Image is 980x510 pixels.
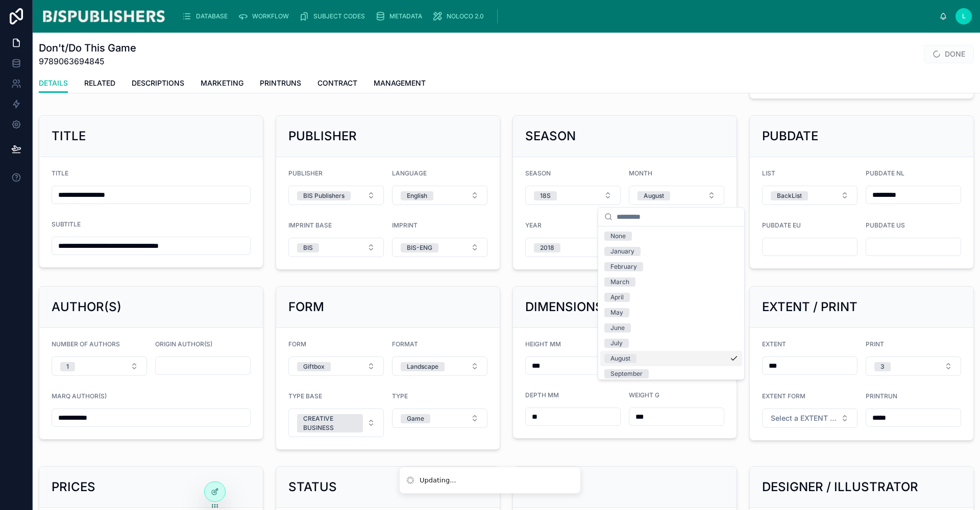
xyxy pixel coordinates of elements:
[201,78,243,88] span: MARKETING
[52,340,120,348] span: NUMBER OF AUTHORS
[317,74,357,94] a: CONTRACT
[260,74,301,94] a: PRINTRUNS
[525,128,576,144] h2: SEASON
[866,392,897,400] span: PRINTRUN
[401,242,438,252] button: Unselect BIS_ENG
[235,7,296,25] a: WORKFLOW
[52,392,107,400] span: MARQ AUTHOR(S)
[288,409,384,437] button: Select Button
[866,221,905,229] span: PUBDATE US
[179,7,235,25] a: DATABASE
[288,238,384,257] button: Select Button
[52,128,86,144] h2: TITLE
[525,299,603,315] h2: DIMENSIONS
[610,232,626,241] div: None
[392,221,418,229] span: IMPRINT
[420,475,456,486] div: Updating...
[525,340,561,348] span: HEIGHT MM
[288,299,324,315] h2: FORM
[372,7,429,25] a: METADATA
[41,8,166,24] img: App logo
[598,226,744,379] div: Suggestions
[525,238,621,257] button: Select Button
[762,340,786,348] span: EXTENT
[525,221,542,229] span: YEAR
[39,78,68,88] span: DETAILS
[525,391,559,399] span: DEPTH MM
[313,12,365,20] span: SUBJECT CODES
[762,221,801,229] span: PUBDATE EU
[303,362,325,371] div: Giftbox
[288,186,384,205] button: Select Button
[610,308,623,317] div: May
[389,12,422,20] span: METADATA
[534,190,557,200] button: Unselect I_18_S
[288,128,357,144] h2: PUBLISHER
[260,78,301,88] span: PRINTRUNS
[84,78,115,88] span: RELATED
[392,186,487,205] button: Select Button
[540,243,554,252] div: 2018
[288,340,306,348] span: FORM
[407,362,438,371] div: Landscape
[252,12,289,20] span: WORKFLOW
[525,186,621,205] button: Select Button
[762,169,775,177] span: LIST
[39,55,136,67] span: 9789063694845
[610,354,630,363] div: August
[392,392,408,400] span: TYPE
[296,7,372,25] a: SUBJECT CODES
[407,243,432,252] div: BIS-ENG
[629,391,659,399] span: WEIGHT G
[175,5,939,28] div: scrollable content
[762,128,818,144] h2: PUBDATE
[303,414,357,432] div: CREATIVE BUSINESS
[303,191,345,200] div: BIS Publishers
[610,293,624,302] div: April
[52,169,68,177] span: TITLE
[540,191,551,200] div: 18S
[288,169,323,177] span: PUBLISHER
[392,340,418,348] span: FORMAT
[610,262,637,271] div: February
[762,479,918,495] h2: DESIGNER / ILLUSTRATOR
[52,479,95,495] h2: PRICES
[66,362,69,371] div: 1
[288,392,322,400] span: TYPE BASE
[288,221,332,229] span: IMPRINT BASE
[610,277,629,287] div: March
[762,299,857,315] h2: EXTENT / PRINT
[155,340,212,348] span: ORIGIN AUTHOR(S)
[303,243,313,252] div: BIS
[392,356,487,376] button: Select Button
[374,74,426,94] a: MANAGEMENT
[52,299,121,315] h2: AUTHOR(S)
[407,414,424,423] div: Game
[407,191,427,200] div: English
[317,78,357,88] span: CONTRACT
[132,78,184,88] span: DESCRIPTIONS
[201,74,243,94] a: MARKETING
[762,186,857,205] button: Select Button
[880,362,885,371] div: 3
[629,186,724,205] button: Select Button
[374,78,426,88] span: MANAGEMENT
[962,12,966,20] span: L
[762,392,805,400] span: EXTENT FORM
[39,74,68,93] a: DETAILS
[392,169,427,177] span: LANGUAGE
[297,361,331,371] button: Unselect GIFTBOX
[447,12,484,20] span: NOLOCO 2.0
[392,238,487,257] button: Select Button
[196,12,228,20] span: DATABASE
[288,356,384,376] button: Select Button
[771,413,837,423] span: Select a EXTENT FORM
[644,191,664,200] div: August
[610,369,643,378] div: September
[429,7,491,25] a: NOLOCO 2.0
[39,41,136,55] h1: Don't/Do This Game
[52,220,81,228] span: SUBTITLE
[762,409,857,428] button: Select Button
[132,74,184,94] a: DESCRIPTIONS
[866,169,904,177] span: PUBDATE NL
